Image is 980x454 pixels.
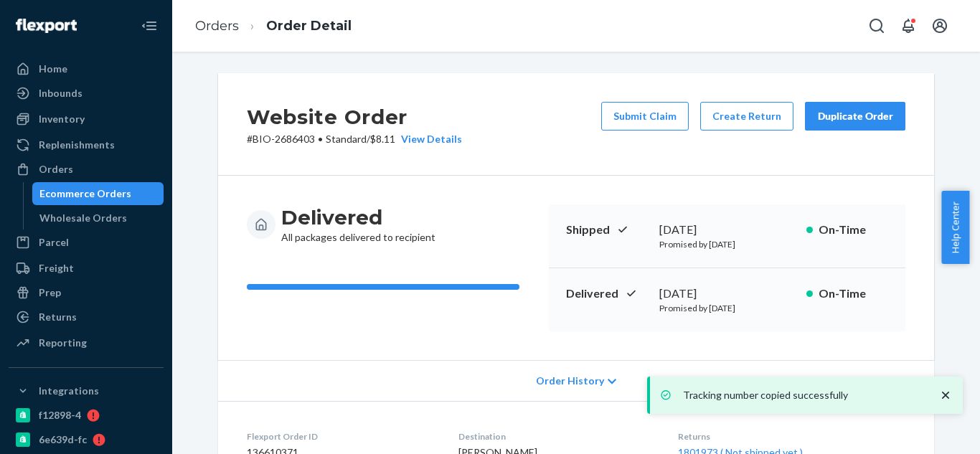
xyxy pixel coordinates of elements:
a: Inventory [9,108,164,131]
span: Standard [326,133,367,145]
div: [DATE] [659,285,795,302]
a: Orders [9,158,164,181]
div: f12898-4 [39,408,81,422]
div: Ecommerce Orders [39,186,131,201]
a: Freight [9,257,164,280]
button: View Details [395,132,462,146]
button: Help Center [941,191,969,264]
div: Wholesale Orders [39,211,127,225]
a: Reporting [9,331,164,354]
h2: Website Order [247,102,462,132]
a: f12898-4 [9,404,164,427]
p: On-Time [819,222,888,238]
div: Returns [39,310,77,324]
p: Promised by [DATE] [659,302,795,314]
p: Shipped [566,222,648,238]
a: Prep [9,281,164,304]
p: Promised by [DATE] [659,238,795,250]
button: Close Navigation [135,11,164,40]
span: Order History [536,374,604,388]
ol: breadcrumbs [184,5,363,47]
span: • [318,133,323,145]
a: Wholesale Orders [32,207,164,230]
p: Tracking number copied successfully [683,388,924,402]
a: Inbounds [9,82,164,105]
div: Reporting [39,336,87,350]
button: Create Return [700,102,793,131]
a: Orders [195,18,239,34]
div: Orders [39,162,73,176]
button: Open Search Box [862,11,891,40]
button: Duplicate Order [805,102,905,131]
div: Replenishments [39,138,115,152]
p: # BIO-2686403 / $8.11 [247,132,462,146]
a: Ecommerce Orders [32,182,164,205]
a: Parcel [9,231,164,254]
a: Order Detail [266,18,352,34]
a: Returns [9,306,164,328]
div: Integrations [39,384,99,398]
button: Integrations [9,379,164,402]
div: All packages delivered to recipient [281,204,435,245]
a: 6e639d-fc [9,428,164,451]
div: [DATE] [659,222,795,238]
p: On-Time [819,285,888,302]
a: Home [9,57,164,80]
div: Parcel [39,235,69,250]
iframe: Opens a widget where you can chat to one of our agents [889,411,966,447]
a: Replenishments [9,133,164,156]
img: Flexport logo [16,19,77,33]
button: Submit Claim [601,102,689,131]
h3: Delivered [281,204,435,230]
dt: Returns [678,430,905,443]
button: Open account menu [925,11,954,40]
div: Inventory [39,112,85,126]
div: Prep [39,285,61,300]
dt: Destination [458,430,654,443]
div: Duplicate Order [817,109,893,123]
dt: Flexport Order ID [247,430,435,443]
button: Open notifications [894,11,923,40]
svg: close toast [938,388,953,402]
div: Freight [39,261,74,275]
div: Home [39,62,67,76]
div: Inbounds [39,86,83,100]
p: Delivered [566,285,648,302]
div: 6e639d-fc [39,432,87,447]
